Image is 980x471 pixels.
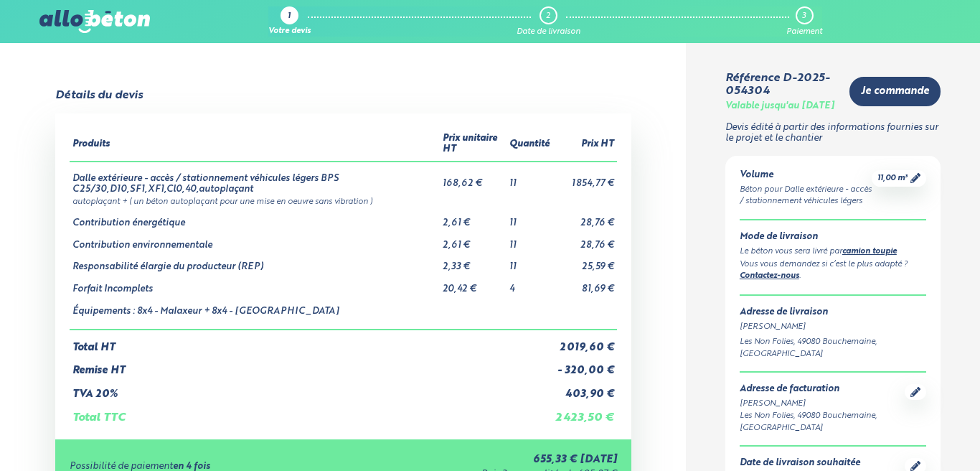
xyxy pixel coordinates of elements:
[70,251,440,273] td: Responsabilité élargie du producteur (REP)
[70,273,440,295] td: Forfait Incomplets
[725,101,834,112] div: Valable jusqu'au [DATE]
[70,295,440,330] td: Équipements : 8x4 - Malaxeur + 8x4 - [GEOGRAPHIC_DATA]
[288,12,291,22] div: 1
[268,6,311,37] a: 1 Votre devis
[740,410,905,434] div: Les Non Folies, 49080 Bouchemaine, [GEOGRAPHIC_DATA]
[552,330,617,354] td: 2 019,60 €
[440,251,507,273] td: 2,33 €
[740,384,905,395] div: Adresse de facturation
[740,398,905,410] div: [PERSON_NAME]
[440,229,507,251] td: 2,61 €
[552,353,617,377] td: - 320,00 €
[802,11,806,21] div: 3
[552,377,617,401] td: 403,90 €
[552,400,617,424] td: 2 423,50 €
[70,353,552,377] td: Remise HT
[740,458,860,469] div: Date de livraison souhaitée
[517,6,580,37] a: 2 Date de livraison
[740,170,872,181] div: Volume
[70,229,440,251] td: Contribution environnementale
[70,400,552,424] td: Total TTC
[39,10,150,33] img: allobéton
[786,6,822,37] a: 3 Paiement
[70,195,617,207] td: autoplaçant + ( un béton autoplaçant pour une mise en oeuvre sans vibration )
[740,232,927,243] div: Mode de livraison
[725,123,941,144] p: Devis édité à partir des informations fournies sur le projet et le chantier
[268,27,311,37] div: Votre devis
[786,27,822,37] div: Paiement
[740,321,927,333] div: [PERSON_NAME]
[740,307,927,318] div: Adresse de livraison
[740,272,799,280] a: Contactez-nous
[861,85,929,98] span: Je commande
[552,128,617,161] th: Prix HT
[440,128,507,161] th: Prix unitaire HT
[507,162,552,195] td: 11
[552,229,617,251] td: 28,76 €
[507,207,552,229] td: 11
[507,229,552,251] td: 11
[725,72,839,98] div: Référence D-2025-054304
[552,162,617,195] td: 1 854,77 €
[740,336,927,360] div: Les Non Folies, 49080 Bouchemaine, [GEOGRAPHIC_DATA]
[507,128,552,161] th: Quantité
[440,207,507,229] td: 2,61 €
[173,462,210,471] strong: en 4 fois
[348,454,617,466] div: 655,33 € [DATE]
[55,89,143,102] div: Détails du devis
[440,273,507,295] td: 20,42 €
[546,11,550,21] div: 2
[740,246,927,258] div: Le béton vous sera livré par
[552,273,617,295] td: 81,69 €
[740,184,872,208] div: Béton pour Dalle extérieure - accès / stationnement véhicules légers
[70,377,552,401] td: TVA 20%
[70,162,440,195] td: Dalle extérieure - accès / stationnement véhicules légers BPS C25/30,D10,SF1,XF1,Cl0,40,autoplaçant
[517,27,580,37] div: Date de livraison
[852,415,964,455] iframe: Help widget launcher
[70,128,440,161] th: Produits
[849,77,941,106] a: Je commande
[552,207,617,229] td: 28,76 €
[70,330,552,354] td: Total HT
[507,251,552,273] td: 11
[70,207,440,229] td: Contribution énergétique
[740,258,927,284] div: Vous vous demandez si c’est le plus adapté ? .
[507,273,552,295] td: 4
[440,162,507,195] td: 168,62 €
[842,248,897,256] a: camion toupie
[552,251,617,273] td: 25,59 €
